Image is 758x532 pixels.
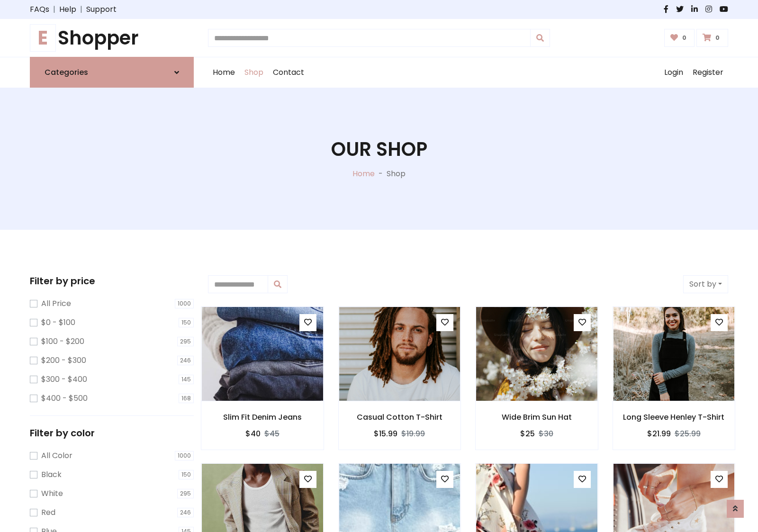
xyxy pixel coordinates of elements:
[245,429,261,438] h6: $40
[49,4,59,15] span: |
[41,355,86,366] label: $200 - $300
[401,428,425,439] del: $19.99
[201,413,324,422] h6: Slim Fit Denim Jeans
[264,428,280,439] del: $45
[41,393,88,404] label: $400 - $500
[30,27,194,49] h1: Shopper
[177,337,194,346] span: 295
[688,57,728,88] a: Register
[240,57,268,88] a: Shop
[30,275,194,287] h5: Filter by price
[675,428,701,439] del: $25.99
[208,57,240,88] a: Home
[179,318,194,327] span: 150
[175,451,194,460] span: 1000
[520,429,535,438] h6: $25
[41,336,84,347] label: $100 - $200
[647,429,671,438] h6: $21.99
[268,57,309,88] a: Contact
[713,34,722,42] span: 0
[683,275,728,293] button: Sort by
[30,24,56,52] span: E
[613,413,735,422] h6: Long Sleeve Henley T-Shirt
[179,394,194,403] span: 168
[45,68,88,77] h6: Categories
[41,488,63,499] label: White
[76,4,86,15] span: |
[539,428,553,439] del: $30
[86,4,117,15] a: Support
[30,4,49,15] a: FAQs
[476,413,598,422] h6: Wide Brim Sun Hat
[339,413,461,422] h6: Casual Cotton T-Shirt
[375,168,387,180] p: -
[680,34,689,42] span: 0
[175,299,194,308] span: 1000
[177,508,194,517] span: 246
[696,29,728,47] a: 0
[41,469,62,480] label: Black
[374,429,397,438] h6: $15.99
[352,168,375,179] a: Home
[387,168,406,180] p: Shop
[177,356,194,365] span: 246
[664,29,695,47] a: 0
[30,57,194,88] a: Categories
[179,375,194,384] span: 145
[59,4,76,15] a: Help
[30,427,194,439] h5: Filter by color
[331,138,427,161] h1: Our Shop
[41,298,71,309] label: All Price
[30,27,194,49] a: EShopper
[179,470,194,479] span: 150
[41,317,75,328] label: $0 - $100
[41,450,72,461] label: All Color
[177,489,194,498] span: 295
[41,374,87,385] label: $300 - $400
[659,57,688,88] a: Login
[41,507,55,518] label: Red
